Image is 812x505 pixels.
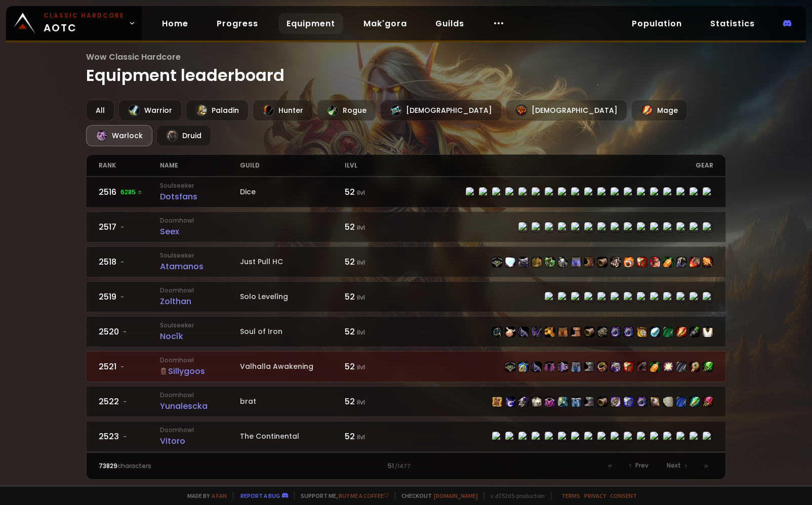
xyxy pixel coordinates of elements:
[345,290,406,303] div: 52
[518,257,529,267] img: item-11310
[120,258,124,267] span: -
[99,221,160,233] div: 2517
[650,327,660,337] img: item-833
[345,360,406,373] div: 52
[99,395,160,408] div: 2522
[99,461,253,471] div: characters
[6,6,142,40] a: Classic HardcoreAOTC
[99,461,117,470] span: 73829
[160,400,240,412] div: Yunalescka
[584,257,594,267] img: item-14447
[160,356,240,365] small: Doomhowl
[545,397,555,407] img: item-10178
[676,397,686,407] img: item-9938
[611,397,621,407] img: item-8287
[676,257,686,267] img: item-12465
[597,327,607,337] img: item-10019
[667,461,681,470] span: Next
[610,492,637,499] a: Consent
[545,257,555,267] img: item-10021
[505,397,515,407] img: item-12026
[703,257,713,267] img: item-5253
[624,327,634,337] img: item-1980
[99,290,160,303] div: 2519
[395,492,478,499] span: Checkout
[160,181,240,190] small: Soulseeker
[160,295,240,308] div: Zolthan
[120,362,124,371] span: -
[427,13,472,34] a: Guilds
[317,100,376,121] div: Rogue
[357,223,365,232] small: ilvl
[345,430,406,443] div: 52
[160,426,240,435] small: Doomhowl
[597,362,607,372] img: item-16683
[253,100,313,121] div: Hunter
[240,257,344,267] div: Just Pull HC
[99,430,160,443] div: 2523
[123,327,127,336] span: -
[212,492,227,499] a: a fan
[240,155,344,176] div: guild
[597,257,607,267] img: item-16703
[380,100,502,121] div: [DEMOGRAPHIC_DATA]
[434,492,478,499] a: [DOMAIN_NAME]
[345,256,406,268] div: 52
[357,328,365,336] small: ilvl
[505,327,515,337] img: item-1714
[505,362,515,372] img: item-10751
[44,11,125,35] span: AOTC
[294,492,389,499] span: Support me,
[160,251,240,260] small: Soulseeker
[663,397,673,407] img: item-19141
[505,257,515,267] img: item-17707
[492,397,502,407] img: item-9470
[240,291,344,302] div: Solo Levelîng
[86,100,114,121] div: All
[160,190,240,203] div: Dotsfans
[240,326,344,337] div: Soul of Iron
[357,398,365,406] small: ilvl
[624,362,634,372] img: item-10795
[637,257,647,267] img: item-10710
[571,257,581,267] img: item-11123
[240,492,280,499] a: Report a bug
[209,13,266,34] a: Progress
[584,492,606,499] a: Privacy
[689,257,700,267] img: item-20536
[99,325,160,338] div: 2520
[637,327,647,337] img: item-2820
[558,362,568,372] img: item-11662
[506,100,627,121] div: [DEMOGRAPHIC_DATA]
[584,327,594,337] img: item-16703
[160,435,240,447] div: Vitoro
[545,362,555,372] img: item-10806
[631,100,687,121] div: Mage
[355,13,415,34] a: Mak'gora
[492,257,502,267] img: item-10041
[395,462,411,471] small: / 1477
[345,186,406,198] div: 52
[532,362,542,372] img: item-11624
[484,492,545,499] span: v. d752d5 - production
[86,351,726,382] a: 2521-DoomhowlSillygoosValhalla Awakening52 ilvlitem-10751item-10829item-11624item-10806item-11662...
[99,360,160,373] div: 2521
[86,281,726,312] a: 2519-DoomhowlZolthanSolo Levelîng52 ilvlitem-4039item-4197item-6324item-7370item-7368item-9792ite...
[624,257,634,267] img: item-18402
[689,397,700,407] img: item-15276
[558,397,568,407] img: item-16696
[518,362,529,372] img: item-10829
[357,258,365,267] small: ilvl
[118,100,182,121] div: Warrior
[663,327,673,337] img: item-19121
[611,327,621,337] img: item-1980
[545,327,555,337] img: item-13144
[676,362,686,372] img: item-11623
[160,216,240,225] small: Doomhowl
[532,327,542,337] img: item-14136
[186,100,249,121] div: Paladin
[345,395,406,408] div: 52
[357,433,365,441] small: ilvl
[99,256,160,268] div: 2518
[345,325,406,338] div: 52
